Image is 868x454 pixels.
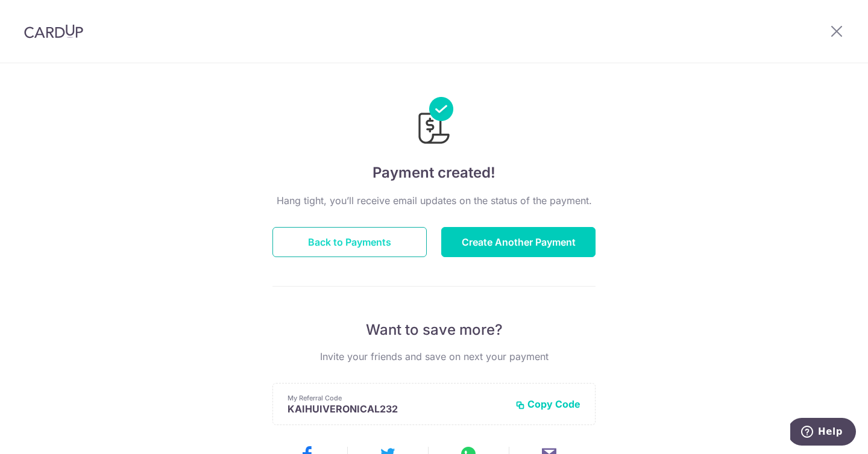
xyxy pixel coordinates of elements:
p: Want to save more? [272,320,596,340]
button: Copy Code [515,398,580,410]
h4: Payment created! [272,162,596,184]
iframe: Opens a widget where you can find more information [790,418,856,448]
img: Payments [415,97,453,148]
p: My Referral Code [288,393,506,403]
p: KAIHUIVERONICAL232 [288,403,506,415]
button: Back to Payments [272,227,427,257]
p: Invite your friends and save on next your payment [272,349,596,364]
p: Hang tight, you’ll receive email updates on the status of the payment. [272,193,596,208]
img: CardUp [24,24,83,39]
button: Create Another Payment [441,227,596,257]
